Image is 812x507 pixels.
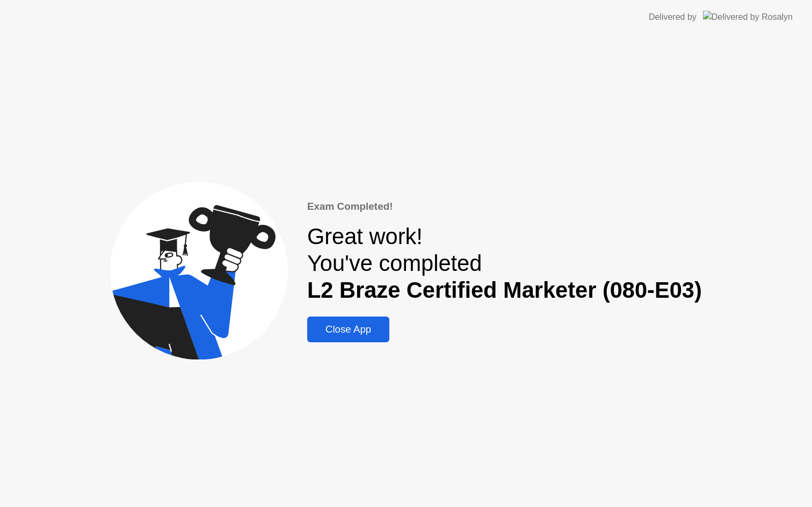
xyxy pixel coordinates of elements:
b: L2 Braze Certified Marketer (080-E03) [307,277,702,303]
div: Close App [310,324,386,335]
div: Delivered by [649,11,697,24]
div: Great work! You've completed [307,223,702,304]
img: Delivered by Rosalyn [703,11,793,23]
div: Exam Completed! [307,199,702,214]
button: Close App [307,317,389,342]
